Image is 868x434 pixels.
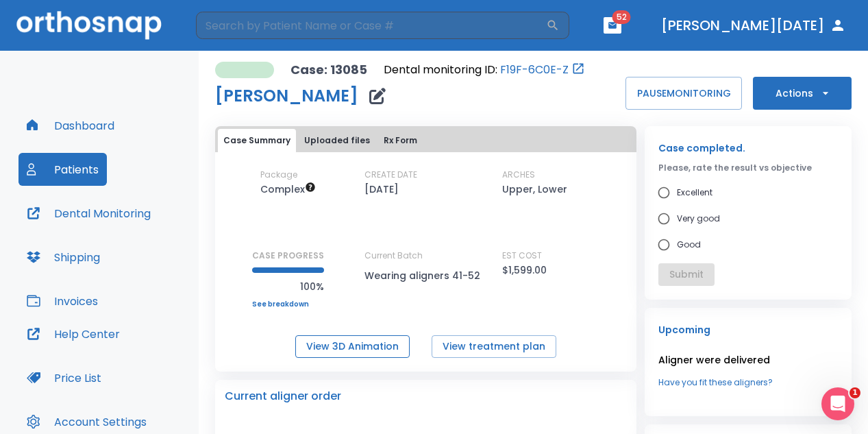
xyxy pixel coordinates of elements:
[625,77,742,110] button: PAUSEMONITORING
[18,109,123,142] button: Dashboard
[364,267,488,284] p: Wearing aligners 41-52
[384,62,497,78] p: Dental monitoring ID:
[252,250,324,262] p: CASE PROGRESS
[260,169,297,181] p: Package
[18,361,110,394] button: Price List
[218,129,296,152] button: Case Summary
[16,11,162,39] img: Orthosnap
[384,62,585,78] div: Open patient in dental monitoring portal
[18,153,107,186] button: Patients
[252,278,324,295] p: 100%
[18,317,128,350] button: Help Center
[252,300,324,309] a: See breakdown
[260,182,316,196] span: Up to 50 Steps (100 aligners)
[196,12,546,39] input: Search by Patient Name or Case #
[658,376,838,389] a: Have you fit these aligners?
[432,335,556,358] button: View treatment plan
[850,387,860,398] span: 1
[753,77,852,110] button: Actions
[290,62,367,78] p: Case: 13085
[658,162,838,174] p: Please, rate the result vs objective
[218,129,634,152] div: tabs
[500,62,569,78] a: F19F-6C0E-Z
[364,181,399,197] p: [DATE]
[378,129,423,152] button: Rx Form
[502,181,567,197] p: Upper, Lower
[612,10,631,24] span: 52
[364,250,488,262] p: Current Batch
[677,184,712,201] span: Excellent
[215,88,358,104] h1: [PERSON_NAME]
[677,237,701,253] span: Good
[502,169,535,181] p: ARCHES
[656,13,852,38] button: [PERSON_NAME][DATE]
[364,169,417,181] p: CREATE DATE
[502,250,542,262] p: EST COST
[658,322,838,338] p: Upcoming
[18,285,106,317] button: Invoices
[299,129,375,152] button: Uploaded files
[225,388,341,405] p: Current aligner order
[295,335,410,358] button: View 3D Animation
[658,352,838,368] p: Aligner were delivered
[18,197,159,230] button: Dental Monitoring
[502,262,547,278] p: $1,599.00
[677,210,720,227] span: Very good
[658,140,838,156] p: Case completed.
[18,241,108,274] button: Shipping
[821,387,854,420] iframe: Intercom live chat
